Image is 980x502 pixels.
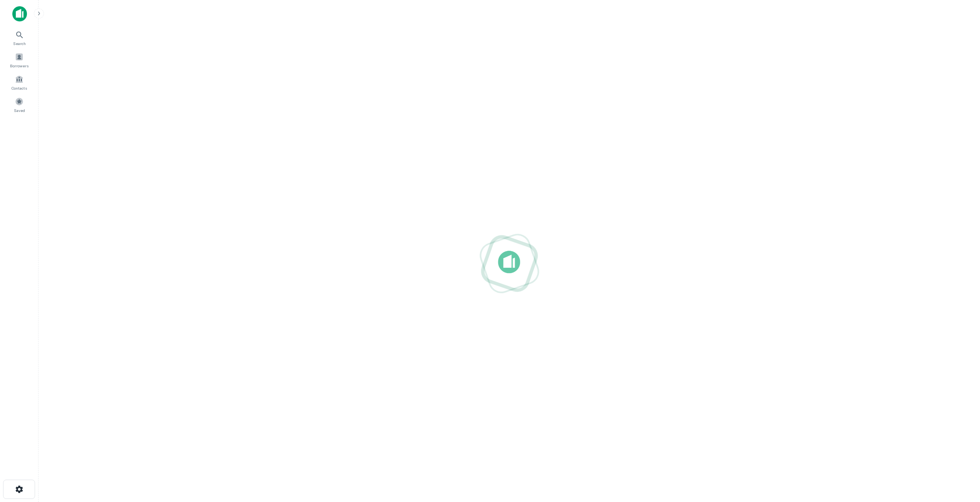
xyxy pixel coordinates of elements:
[2,50,36,70] a: Borrowers
[12,6,27,22] img: capitalize-icon.png
[14,107,25,113] span: Saved
[10,63,28,69] span: Borrowers
[13,40,26,47] span: Search
[2,27,36,48] a: Search
[12,85,27,91] span: Contacts
[2,94,36,115] a: Saved
[2,72,36,93] a: Contacts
